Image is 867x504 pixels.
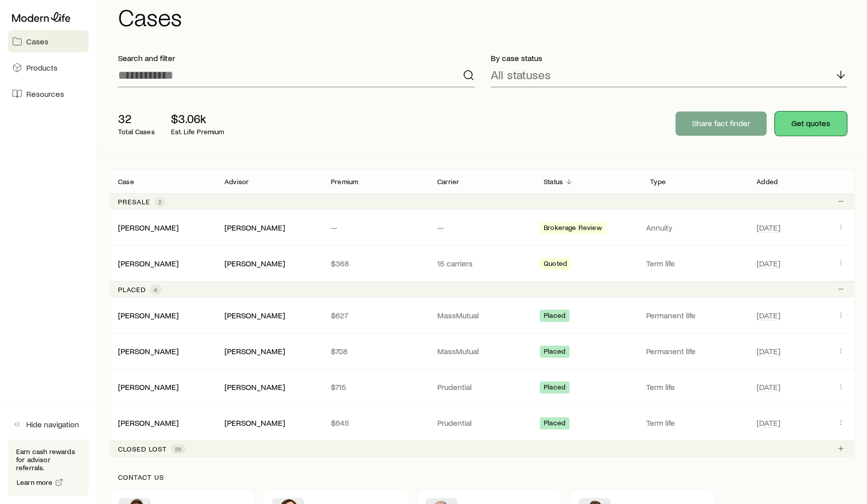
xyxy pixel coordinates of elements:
[757,346,780,356] span: [DATE]
[646,382,744,392] p: Term life
[224,418,285,428] div: [PERSON_NAME]
[8,83,89,105] a: Resources
[646,418,744,428] p: Term life
[224,178,249,186] p: Advisor
[118,346,179,356] a: [PERSON_NAME]
[544,311,565,322] span: Placed
[331,258,421,268] p: $368
[224,346,285,357] div: [PERSON_NAME]
[437,346,528,356] p: MassMutual
[692,118,750,128] p: Share fact finder
[646,310,744,320] p: Permanent life
[26,89,64,99] span: Resources
[154,286,157,294] span: 4
[757,418,780,428] span: [DATE]
[224,222,285,233] div: [PERSON_NAME]
[118,418,179,427] a: [PERSON_NAME]
[757,222,780,233] span: [DATE]
[26,63,57,73] span: Products
[17,479,53,486] span: Learn more
[175,445,182,453] span: 26
[331,382,421,392] p: $715
[118,198,150,206] p: Presale
[544,259,567,270] span: Quoted
[544,178,563,186] p: Status
[646,346,744,356] p: Permanent life
[437,178,459,186] p: Carrier
[437,222,528,233] p: —
[646,222,744,233] p: Annuity
[650,178,666,186] p: Type
[775,111,847,136] button: Get quotes
[118,258,179,268] a: [PERSON_NAME]
[118,111,155,126] p: 32
[171,111,224,126] p: $3.06k
[437,258,528,268] p: 15 carriers
[331,346,421,356] p: $708
[331,178,358,186] p: Premium
[171,128,224,136] p: Est. Life Premium
[8,439,89,496] div: Earn cash rewards for advisor referrals.Learn more
[8,57,89,79] a: Products
[118,382,179,393] div: [PERSON_NAME]
[224,310,285,321] div: [PERSON_NAME]
[8,413,89,435] button: Hide navigation
[118,473,847,481] p: Contact us
[757,258,780,268] span: [DATE]
[331,418,421,428] p: $645
[118,222,179,232] a: [PERSON_NAME]
[331,222,421,233] p: —
[118,310,179,321] div: [PERSON_NAME]
[646,258,744,268] p: Term life
[118,5,855,29] h1: Cases
[16,447,81,472] p: Earn cash rewards for advisor referrals.
[118,418,179,428] div: [PERSON_NAME]
[544,347,565,358] span: Placed
[118,178,134,186] p: Case
[437,418,528,428] p: Prudential
[118,346,179,357] div: [PERSON_NAME]
[158,198,161,206] span: 2
[118,445,167,453] p: Closed lost
[491,53,847,63] p: By case status
[224,382,285,393] div: [PERSON_NAME]
[118,286,146,294] p: Placed
[26,419,79,429] span: Hide navigation
[544,383,565,394] span: Placed
[757,178,778,186] p: Added
[118,53,475,63] p: Search and filter
[118,258,179,269] div: [PERSON_NAME]
[118,128,155,136] p: Total Cases
[437,310,528,320] p: MassMutual
[544,223,602,234] span: Brokerage Review
[675,111,767,136] button: Share fact finder
[757,310,780,320] span: [DATE]
[544,419,565,429] span: Placed
[491,68,551,82] p: All statuses
[224,258,285,269] div: [PERSON_NAME]
[118,222,179,233] div: [PERSON_NAME]
[26,36,48,46] span: Cases
[118,310,179,320] a: [PERSON_NAME]
[757,382,780,392] span: [DATE]
[8,30,89,52] a: Cases
[110,169,855,457] div: Client cases
[437,382,528,392] p: Prudential
[331,310,421,320] p: $627
[118,382,179,391] a: [PERSON_NAME]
